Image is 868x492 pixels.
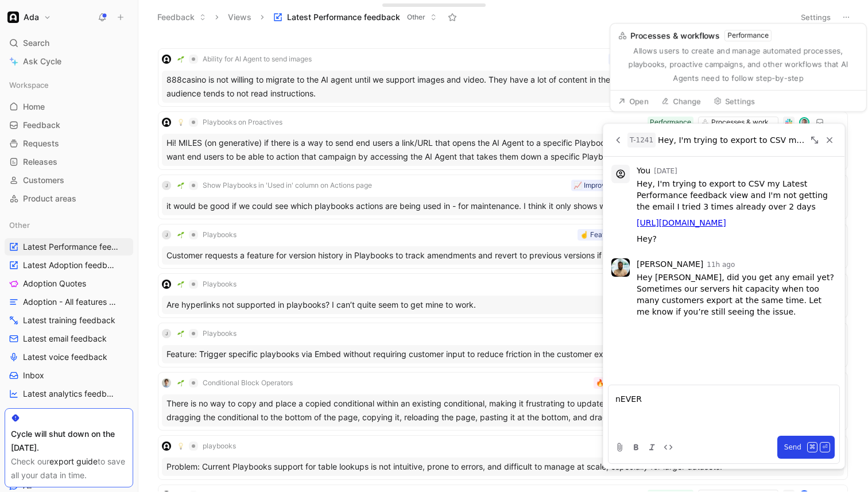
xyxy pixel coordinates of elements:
a: logo💡playbooksProcesses & workflowsPerformanceavatarProblem: Current Playbooks support for table ... [158,435,848,480]
span: Latest email feedback [23,333,107,344]
span: Processes & workflows [630,29,720,42]
div: Allows users to create and manage automated processes, playbooks, proactive campaigns, and other ... [618,44,859,85]
button: Change [656,93,706,109]
div: Problem: Current Playbooks support for table lookups is not intuitive, prone to errors, and diffi... [162,458,844,476]
span: playbooks [203,441,236,451]
span: Search [23,36,49,50]
a: temp all features [5,404,133,421]
button: 💡playbooks [173,439,240,453]
span: Playbooks on Proactives [203,118,282,127]
div: it would be good if we could see which playbooks actions are being used in - for maintenance. I t... [162,197,844,215]
span: Latest Performance feedback [23,241,119,253]
span: Show Playbooks in 'Used in' column on Actions page [203,181,372,190]
a: J🌱PlaybooksProcesses & workflowsPerformance☝️ Feature requestECustomer requests a feature for ver... [158,224,848,269]
div: 📈 Improvement idea [573,180,641,191]
a: 🌱Conditional Block OperatorsProcesses & workflowsPerformance🔥🔥 MediumavatarThere is no way to cop... [158,372,848,431]
a: J🌱Show Playbooks in 'Used in' column on Actions pageSelect Product areaPerformance📈 Improvement i... [158,175,848,219]
div: Processes & workflows [711,117,776,128]
img: 🌱 [177,281,184,288]
div: J [162,329,171,338]
div: There is no way to copy and place a copied conditional within an existing conditional, making it ... [162,394,844,427]
a: Latest voice feedback [5,348,133,366]
span: Inbox [23,370,44,381]
button: 🌱Conditional Block Operators [173,376,297,390]
span: Latest training feedback [23,315,115,326]
img: avatar [800,118,808,126]
a: Home [5,98,133,115]
span: Customers [23,175,64,186]
img: 💡 [177,443,184,450]
a: Latest training feedback [5,312,133,329]
div: Search [5,34,133,52]
img: Ada [7,11,19,23]
button: Views [223,9,257,26]
button: Settings [708,93,760,109]
a: Inbox [5,367,133,384]
span: Other [9,219,30,231]
span: Adoption - All features & problem areas [23,296,121,308]
a: logo💡Playbooks on ProactivesProcesses & workflowsPerformanceavatarHi! MILES (on generative) if th... [158,111,848,170]
a: Latest Performance feedback [5,238,133,255]
img: 🌱 [177,56,184,63]
a: Ask Cycle [5,53,133,70]
span: Other [407,11,425,23]
a: Adoption - All features & problem areas [5,293,133,311]
button: Processes & workflowsPerformanceAllows users to create and manage automated processes, playbooks,... [613,26,864,88]
img: logo [162,441,171,451]
div: Other [5,216,133,234]
div: Are hyperlinks not supported in playbooks? I can’t quite seem to get mine to work. [162,296,844,314]
a: logo🌱PlaybooksProcesses & workflowsPerformanceavatarAre hyperlinks not supported in playbooks? I ... [158,273,848,318]
span: Ask Cycle [23,55,61,68]
img: logo [162,280,171,289]
a: Latest email feedback [5,330,133,347]
img: 🌱 [177,231,184,238]
span: Requests [23,138,59,149]
div: Feature: Trigger specific playbooks via Embed without requiring customer input to reduce friction... [162,345,844,363]
a: Adoption Quotes [5,275,133,292]
span: Feedback [23,119,60,131]
span: Playbooks [203,280,237,289]
img: 🌱 [177,379,184,386]
button: 🌱Playbooks [173,327,241,340]
div: Hi! MILES (on generative) if there is a way to send end users a link/URL that opens the AI Agent ... [162,134,844,166]
span: Latest voice feedback [23,351,107,363]
img: 💡 [177,119,184,126]
div: Performance [727,30,769,41]
a: J🌱PlaybooksProcesses & workflowsPerformanceavatarFeature: Trigger specific playbooks via Embed wi... [158,323,848,367]
span: Ability for AI Agent to send images [203,55,312,64]
a: export guide [49,456,98,466]
button: 🌱Ability for AI Agent to send images [173,52,316,66]
button: 💡Playbooks on Proactives [173,115,286,129]
div: Performance [650,117,691,128]
span: temp all features [23,406,86,418]
span: Conditional Block Operators [203,378,293,388]
div: Check our to save all your data in time. [11,455,127,482]
span: Workspace [9,79,49,91]
span: Latest analytics feedback [23,388,118,400]
img: logo [162,55,171,64]
a: Product areas [5,190,133,207]
a: Customers [5,172,133,189]
div: Workspace [5,76,133,94]
button: Latest Performance feedbackOther [268,9,442,26]
div: J [162,181,171,190]
span: Adoption Quotes [23,278,86,289]
div: J [162,230,171,239]
a: Latest analytics feedback [5,385,133,402]
span: Releases [23,156,57,168]
button: 🌱Playbooks [173,277,241,291]
span: Playbooks [203,230,237,239]
a: Feedback [5,117,133,134]
div: 🔥🔥 Medium [596,377,641,389]
div: ☝️ Feature request [580,229,641,241]
img: 🌱 [177,182,184,189]
div: 888casino is not willing to migrate to the AI agent until we support images and video. They have ... [162,71,844,103]
span: Product areas [23,193,76,204]
span: Latest Adoption feedback [23,259,118,271]
h1: Ada [24,12,39,22]
img: logo [162,118,171,127]
a: logo🌱Ability for AI Agent to send imagesFile & Media HandlingPerformanceTo exportE888casino is no... [158,48,848,107]
a: Latest Adoption feedback [5,257,133,274]
img: 🌱 [177,330,184,337]
button: 🌱Show Playbooks in 'Used in' column on Actions page [173,179,376,192]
